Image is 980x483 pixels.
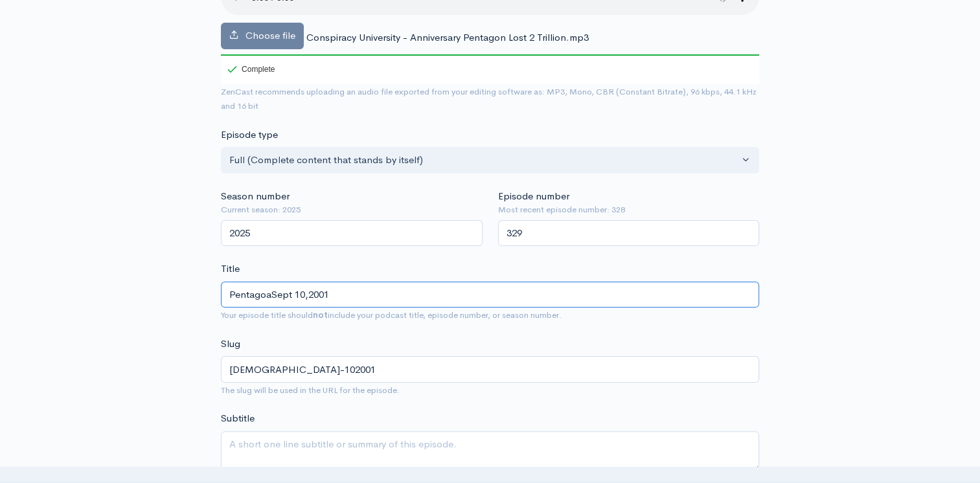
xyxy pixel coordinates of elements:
label: Episode type [221,128,278,142]
span: Conspiracy University - Anniversary Pentagon Lost 2 Trillion.mp3 [306,31,589,43]
small: Most recent episode number: 328 [498,203,760,216]
label: Season number [221,189,290,204]
small: Your episode title should include your podcast title, episode number, or season number. [221,309,562,320]
span: Choose file [245,29,295,41]
strong: not [313,309,328,320]
div: Complete [227,65,275,73]
small: The slug will be used in the URL for the episode. [221,385,400,396]
small: Current season: 2025 [221,203,483,216]
label: Slug [221,337,240,352]
input: title-of-episode [221,356,759,383]
label: Episode number [498,189,569,204]
button: Full (Complete content that stands by itself) [221,147,759,174]
div: Full (Complete content that stands by itself) [229,153,739,168]
input: Enter episode number [498,220,760,247]
div: Complete [221,54,277,84]
small: ZenCast recommends uploading an audio file exported from your editing software as: MP3, Mono, CBR... [221,86,757,112]
label: Title [221,262,240,276]
div: 100% [221,54,759,56]
input: What is the episode's title? [221,282,759,308]
input: Enter season number for this episode [221,220,483,247]
label: Subtitle [221,411,255,426]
